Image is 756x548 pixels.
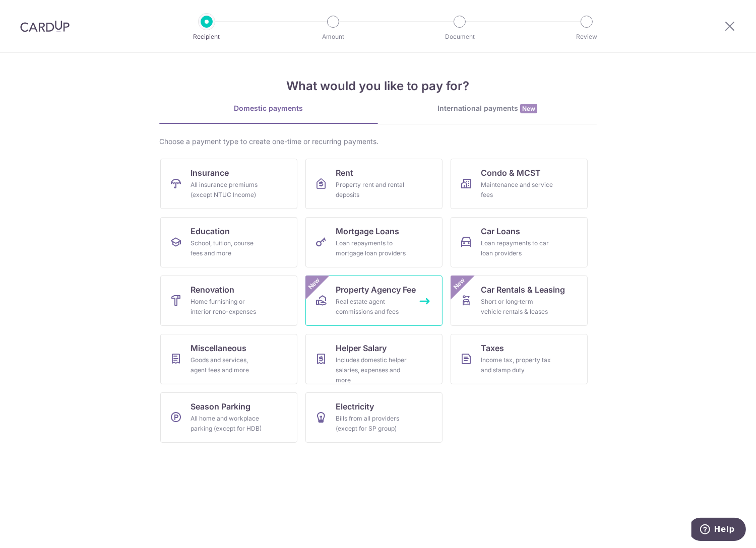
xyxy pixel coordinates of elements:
[378,103,597,114] div: International payments
[481,342,504,354] span: Taxes
[305,334,443,384] a: Helper SalaryIncludes domestic helper salaries, expenses and more
[481,225,520,237] span: Car Loans
[191,225,230,237] span: Education
[520,104,537,113] span: New
[191,238,263,258] div: School, tuition, course fees and more
[336,297,408,317] div: Real estate agent commissions and fees
[336,400,374,413] span: Electricity
[191,414,263,434] div: All home and workplace parking (except for HDB)
[451,334,588,384] a: TaxesIncome tax, property tax and stamp duty
[160,334,297,384] a: MiscellaneousGoods and services, agent fees and more
[306,276,323,292] span: New
[160,276,297,326] a: RenovationHome furnishing or interior reno-expenses
[159,136,597,147] div: Choose a payment type to create one-time or recurring payments.
[20,20,70,32] img: CardUp
[336,167,353,179] span: Rent
[169,32,244,42] p: Recipient
[159,77,597,95] h4: What would you like to pay for?
[451,276,588,326] a: Car Rentals & LeasingShort or long‑term vehicle rentals & leasesNew
[305,392,443,443] a: ElectricityBills from all providers (except for SP group)
[305,276,443,326] a: Property Agency FeeReal estate agent commissions and feesNew
[191,284,234,296] span: Renovation
[160,217,297,267] a: EducationSchool, tuition, course fees and more
[336,355,408,385] div: Includes domestic helper salaries, expenses and more
[549,32,624,42] p: Review
[481,238,553,258] div: Loan repayments to car loan providers
[451,276,468,292] span: New
[336,238,408,258] div: Loan repayments to mortgage loan providers
[691,518,746,543] iframe: Opens a widget where you can find more information
[191,167,229,179] span: Insurance
[305,217,443,267] a: Mortgage LoansLoan repayments to mortgage loan providers
[336,342,387,354] span: Helper Salary
[481,167,541,179] span: Condo & MCST
[191,355,263,375] div: Goods and services, agent fees and more
[305,159,443,209] a: RentProperty rent and rental deposits
[336,180,408,200] div: Property rent and rental deposits
[481,180,553,200] div: Maintenance and service fees
[481,284,565,296] span: Car Rentals & Leasing
[191,180,263,200] div: All insurance premiums (except NTUC Income)
[191,400,250,413] span: Season Parking
[160,159,297,209] a: InsuranceAll insurance premiums (except NTUC Income)
[296,32,370,42] p: Amount
[336,284,416,296] span: Property Agency Fee
[23,7,43,16] span: Help
[159,103,378,113] div: Domestic payments
[336,225,399,237] span: Mortgage Loans
[191,342,246,354] span: Miscellaneous
[191,297,263,317] div: Home furnishing or interior reno-expenses
[451,217,588,267] a: Car LoansLoan repayments to car loan providers
[451,159,588,209] a: Condo & MCSTMaintenance and service fees
[160,392,297,443] a: Season ParkingAll home and workplace parking (except for HDB)
[481,355,553,375] div: Income tax, property tax and stamp duty
[481,297,553,317] div: Short or long‑term vehicle rentals & leases
[336,414,408,434] div: Bills from all providers (except for SP group)
[422,32,497,42] p: Document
